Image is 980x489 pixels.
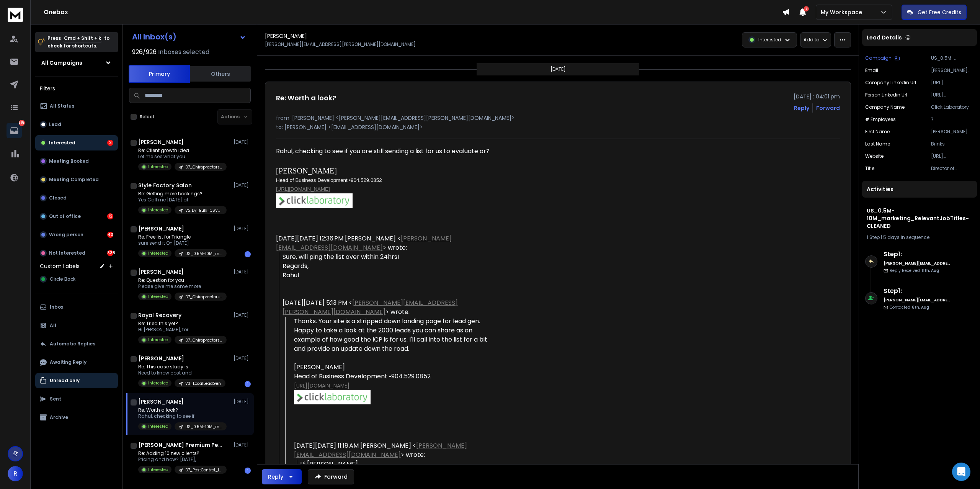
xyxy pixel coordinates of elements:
span: 11th, Aug [921,268,939,273]
span: Head of Business Development • [294,372,391,381]
div: Rahul, checking to see if you are still sending a list for us to evaluate or? [276,147,500,156]
button: Sent [35,391,118,407]
button: Wrong person40 [35,227,118,242]
p: [PERSON_NAME][EMAIL_ADDRESS][PERSON_NAME][DOMAIN_NAME] [931,67,974,74]
button: Closed [35,190,118,206]
p: from: [PERSON_NAME] <[PERSON_NAME][EMAIL_ADDRESS][PERSON_NAME][DOMAIN_NAME]> [276,114,840,122]
p: Interested [148,164,168,170]
button: Awaiting Reply [35,355,118,370]
div: Sure, will ping the list over within 24hrs! [283,252,500,262]
span: 9 [804,6,809,11]
button: Reply [794,104,809,112]
p: Brinks [931,141,974,147]
p: Interested [148,294,168,299]
button: Get Free Credits [902,5,967,20]
p: Person Linkedin Url [865,92,907,98]
p: Inbox [50,304,63,310]
p: Lead Details [867,34,902,41]
button: Circle Back [35,271,118,287]
p: Company Name [865,104,905,110]
div: Open Intercom Messenger [952,463,970,481]
a: [PERSON_NAME][EMAIL_ADDRESS][DOMAIN_NAME] [276,234,452,252]
h1: [PERSON_NAME] [138,398,184,406]
p: First Name [865,129,890,135]
a: [PERSON_NAME][EMAIL_ADDRESS][PERSON_NAME][DOMAIN_NAME] [283,298,458,316]
h1: US_0.5M-10M_marketing_RelevantJobTitles-CLEANED [867,207,972,230]
p: Interested [148,337,168,343]
p: Contacted [890,304,929,310]
span: Head of Business Development • [276,177,351,183]
span: Circle Back [50,276,75,282]
p: Closed [49,195,67,201]
button: Archive [35,410,118,425]
h3: Filters [35,83,118,94]
p: [DATE] [234,226,251,232]
p: [DATE] [234,442,251,448]
a: 393 [7,123,22,138]
button: Forward [308,469,354,484]
h3: Custom Labels [40,262,80,270]
h3: Inboxes selected [158,47,209,57]
div: 1 [245,381,251,387]
p: [DATE] : 04:01 pm [794,93,840,100]
p: Interested [148,467,168,473]
p: All [50,322,56,329]
p: Title [865,165,874,172]
p: [PERSON_NAME] [931,129,974,135]
div: 12 [107,213,113,219]
p: [DATE] [234,269,251,275]
p: Interested [758,37,781,43]
button: Interested3 [35,135,118,150]
p: Re: Free list for Triangle [138,234,227,240]
font: 904.529.0852 [351,177,382,183]
p: Last Name [865,141,890,147]
span: [PERSON_NAME] [294,363,345,371]
p: US_0.5M-10M_marketing_RelevantJobTitles-CLEANED [185,251,222,257]
p: D7_Chiropractors_Top_100_Usa_Cities-CLEANED [185,164,222,170]
button: All Inbox(s) [126,29,252,44]
p: Please give me some more [138,283,227,289]
a: [PERSON_NAME][EMAIL_ADDRESS][DOMAIN_NAME] [294,441,467,459]
h1: [PERSON_NAME] [138,138,184,146]
p: Re: Getting more bookings? [138,191,227,197]
button: Others [190,65,251,82]
p: Re: Tried this yet? [138,321,227,327]
p: Re: This case study is [138,364,225,370]
div: Rahul [283,271,500,280]
p: Yes Call me [DATE] at [138,197,227,203]
p: [URL][DOMAIN_NAME] [931,80,974,86]
div: Thanks. Your site is a stripped down landing page for lead gen. Happy to take a look at the 2000 ... [294,317,500,353]
h1: [PERSON_NAME] [265,32,307,40]
button: Automatic Replies [35,336,118,352]
p: Re: Question for you [138,277,227,283]
img: logo [8,8,23,22]
p: # Employees [865,116,896,123]
h1: All Campaigns [41,59,82,67]
div: Regards, [283,262,500,271]
p: Re: Worth a look? [138,407,227,413]
h1: [PERSON_NAME] Premium Pest Control [138,441,222,449]
p: Website [865,153,884,159]
div: | [867,234,972,240]
p: Unread only [50,378,80,384]
h1: Re: Worth a look? [276,93,336,103]
img: AIorK4wxNPXrYtFXtIcGCHtOQL-rBNoN9I_eTA6l1ThspvBMeHSGGtxxzTYVtz3T8Z8rxziOfTWQnhoqA85Y [294,390,371,405]
p: V2 D7_Bulk_CSV_Hair_Salons_Top_100_Cities_Usa_CLEANED [185,208,222,213]
p: 393 [19,120,25,126]
button: Not Interested338 [35,245,118,261]
button: Inbox [35,299,118,315]
p: Company Linkedin Url [865,80,916,86]
p: sure send it On [DATE] [138,240,227,246]
p: Director of Business Development [931,165,974,172]
div: 1 [245,251,251,257]
h1: [PERSON_NAME] [138,225,184,232]
p: Interested [148,207,168,213]
p: [DATE] [234,182,251,188]
p: Need to know cost and [138,370,225,376]
button: All [35,318,118,333]
p: All Status [50,103,74,109]
p: [DATE] [234,355,251,361]
div: 1 [245,468,251,474]
h6: Step 1 : [884,286,951,296]
p: 7 [931,116,974,123]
